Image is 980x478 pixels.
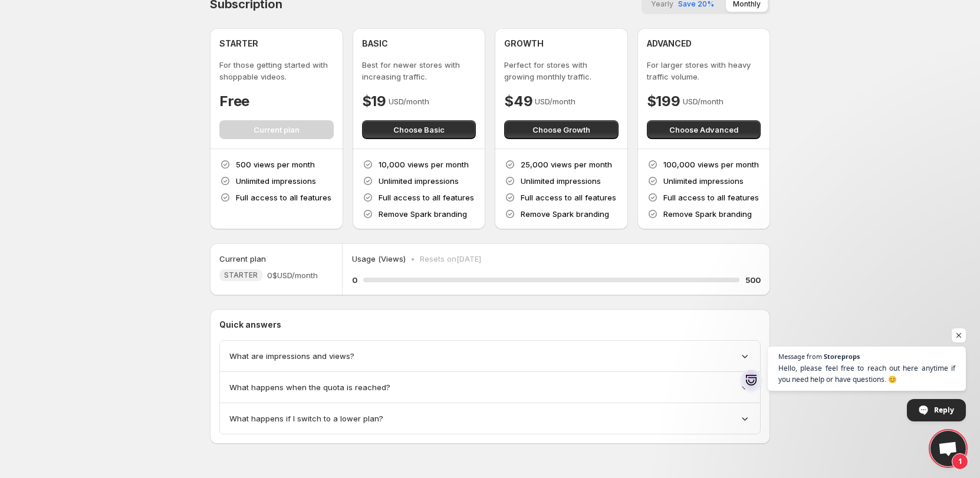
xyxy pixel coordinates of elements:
[952,453,968,470] span: 1
[362,120,476,139] button: Choose Basic
[236,175,316,187] p: Unlimited impressions
[647,92,680,111] h4: $199
[362,38,388,50] h4: BASIC
[778,353,822,360] span: Message from
[663,175,744,187] p: Unlimited impressions
[745,274,761,286] h5: 500
[521,208,609,220] p: Remove Spark branding
[219,253,266,265] h5: Current plan
[663,208,752,220] p: Remove Spark branding
[219,319,761,331] p: Quick answers
[663,159,759,170] p: 100,000 views per month
[663,192,759,203] p: Full access to all features
[647,120,761,139] button: Choose Advanced
[379,159,469,170] p: 10,000 views per month
[934,400,954,420] span: Reply
[535,95,575,107] p: USD/month
[379,192,474,203] p: Full access to all features
[504,38,544,50] h4: GROWTH
[504,59,619,83] p: Perfect for stores with growing monthly traffic.
[236,192,331,203] p: Full access to all features
[362,92,386,111] h4: $19
[219,59,334,83] p: For those getting started with shoppable videos.
[647,59,761,83] p: For larger stores with heavy traffic volume.
[219,38,258,50] h4: STARTER
[219,92,249,111] h4: Free
[683,95,724,107] p: USD/month
[229,350,354,362] span: What are impressions and views?
[229,413,383,424] span: What happens if I switch to a lower plan?
[389,95,429,107] p: USD/month
[824,353,860,360] span: Storeprops
[362,59,476,83] p: Best for newer stores with increasing traffic.
[521,192,616,203] p: Full access to all features
[930,431,966,466] a: Open chat
[410,253,415,265] p: •
[504,92,532,111] h4: $49
[521,159,612,170] p: 25,000 views per month
[393,124,445,136] span: Choose Basic
[521,175,601,187] p: Unlimited impressions
[379,175,459,187] p: Unlimited impressions
[267,269,318,281] span: 0$ USD/month
[236,159,315,170] p: 500 views per month
[420,253,481,265] p: Resets on [DATE]
[647,38,692,50] h4: ADVANCED
[224,271,258,280] span: STARTER
[669,124,738,136] span: Choose Advanced
[778,362,955,385] span: Hello, please feel free to reach out here anytime if you need help or have questions. 😊
[352,253,406,265] p: Usage (Views)
[379,208,467,220] p: Remove Spark branding
[532,124,590,136] span: Choose Growth
[352,274,357,286] h5: 0
[504,120,619,139] button: Choose Growth
[229,381,390,393] span: What happens when the quota is reached?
